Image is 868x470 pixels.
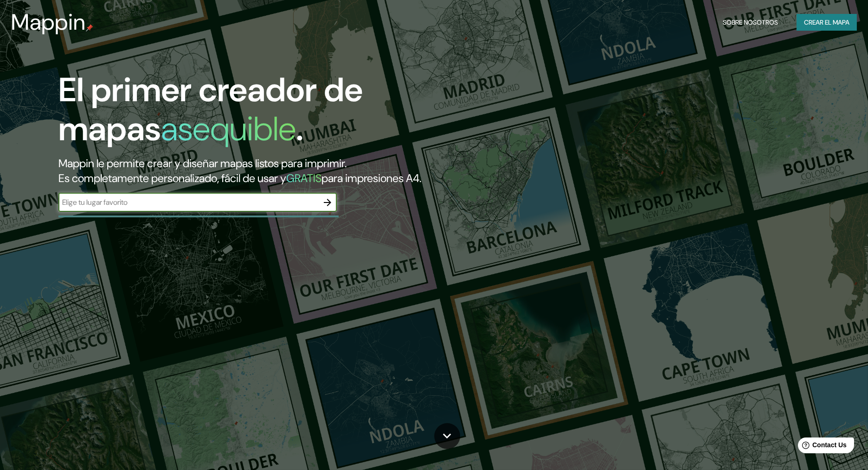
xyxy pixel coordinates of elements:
h3: Mappin [11,9,86,35]
h2: Mappin le permite crear y diseñar mapas listos para imprimir. Es completamente personalizado, fác... [58,156,493,186]
button: Crear el mapa [797,14,857,31]
h5: GRATIS [286,171,321,185]
iframe: Help widget launcher [785,434,858,460]
button: Sobre nosotros [719,14,782,31]
img: mappin-pin [86,24,93,32]
h1: asequible [161,107,296,150]
font: Crear el mapa [804,17,849,28]
h1: El primer creador de mapas . [58,71,493,156]
font: Sobre nosotros [723,17,778,28]
input: Elige tu lugar favorito [58,197,318,208]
